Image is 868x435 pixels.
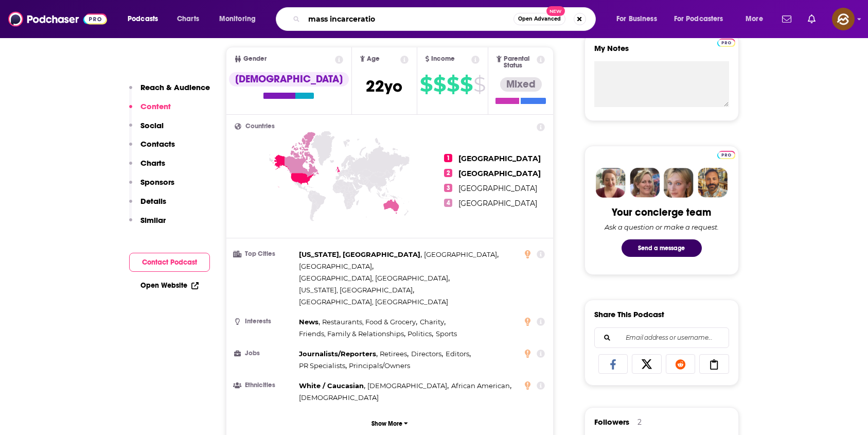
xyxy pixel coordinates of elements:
span: $ [473,76,485,93]
a: Copy Link [699,354,729,374]
span: , [299,380,365,392]
h3: Jobs [235,350,295,357]
span: $ [460,76,472,93]
span: , [299,249,422,260]
span: Retirees [380,350,407,358]
span: [GEOGRAPHIC_DATA], [GEOGRAPHIC_DATA] [299,298,448,306]
span: [GEOGRAPHIC_DATA] [458,169,541,178]
div: [DEMOGRAPHIC_DATA] [229,72,349,86]
button: Similar [129,215,166,234]
span: , [299,360,347,372]
span: New [546,6,565,16]
button: open menu [667,11,738,27]
div: Search followers [594,327,729,348]
span: Countries [245,123,275,130]
span: Restaurants, Food & Grocery [322,318,416,326]
span: 2 [444,169,452,177]
span: [DEMOGRAPHIC_DATA] [299,393,379,402]
span: Directors [411,350,441,358]
h3: Ethnicities [235,382,295,389]
span: Editors [446,350,469,358]
label: My Notes [594,43,729,61]
span: [DEMOGRAPHIC_DATA] [367,381,447,390]
p: Social [140,120,164,130]
span: Sports [436,329,457,338]
span: 22 yo [366,76,402,96]
a: Share on X/Twitter [632,354,662,374]
span: 4 [444,199,452,207]
span: , [299,348,378,360]
button: Content [129,101,171,120]
button: Contact Podcast [129,253,210,272]
span: [US_STATE], [GEOGRAPHIC_DATA] [299,250,420,258]
span: White / Caucasian [299,381,364,390]
span: Charts [177,12,199,26]
span: For Business [616,12,657,26]
span: Principals/Owners [349,361,410,370]
button: Charts [129,158,165,177]
img: Podchaser Pro [717,151,735,159]
span: African American [451,381,510,390]
span: , [408,328,433,340]
span: [GEOGRAPHIC_DATA] [458,154,541,163]
span: [GEOGRAPHIC_DATA] [424,250,497,258]
span: 3 [444,184,452,192]
input: Email address or username... [603,328,720,347]
div: Search podcasts, credits, & more... [286,7,606,31]
p: Reach & Audience [140,82,210,92]
span: , [411,348,443,360]
span: Logged in as hey85204 [832,8,855,30]
span: [GEOGRAPHIC_DATA], [GEOGRAPHIC_DATA] [299,274,448,282]
a: Pro website [717,149,735,159]
p: Charts [140,158,165,168]
a: Show notifications dropdown [804,10,820,28]
span: More [746,12,763,26]
button: Send a message [622,239,702,257]
button: open menu [738,11,776,27]
span: PR Specialists [299,361,345,370]
span: Age [367,56,380,62]
span: , [299,284,414,296]
img: Jon Profile [698,168,728,198]
button: Contacts [129,139,175,158]
span: , [420,316,446,328]
a: Share on Reddit [666,354,696,374]
img: Barbara Profile [630,168,660,198]
span: , [380,348,409,360]
div: Ask a question or make a request. [605,223,719,231]
span: Open Advanced [518,16,561,22]
img: Podchaser - Follow, Share and Rate Podcasts [8,9,107,29]
span: [GEOGRAPHIC_DATA] [458,199,537,208]
h3: Share This Podcast [594,309,664,319]
span: Charity [420,318,444,326]
span: , [367,380,449,392]
span: Parental Status [504,56,535,69]
span: [GEOGRAPHIC_DATA] [299,262,372,270]
button: Social [129,120,164,140]
input: Search podcasts, credits, & more... [304,11,513,27]
span: , [446,348,471,360]
span: $ [433,76,446,93]
h3: Interests [235,318,295,325]
img: Jules Profile [664,168,694,198]
div: Mixed [500,77,542,92]
button: Show profile menu [832,8,855,30]
span: , [299,328,405,340]
span: $ [447,76,459,93]
span: Followers [594,417,629,427]
button: open menu [212,11,269,27]
a: Open Website [140,281,199,290]
button: Reach & Audience [129,82,210,101]
button: Show More [235,414,545,433]
span: $ [420,76,432,93]
span: Journalists/Reporters [299,350,376,358]
a: Show notifications dropdown [778,10,795,28]
span: Podcasts [128,12,158,26]
span: Friends, Family & Relationships [299,329,404,338]
p: Content [140,101,171,111]
span: , [451,380,511,392]
span: , [299,316,320,328]
span: Monitoring [219,12,256,26]
div: Your concierge team [612,206,711,219]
